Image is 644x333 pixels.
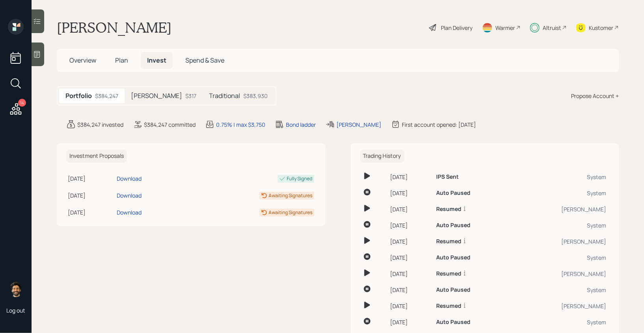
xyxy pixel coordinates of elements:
[287,175,313,182] div: Fully Signed
[68,191,114,200] div: [DATE]
[115,56,128,65] span: Plan
[390,173,430,181] div: [DATE]
[543,24,561,32] div: Altruist
[514,221,606,229] div: System
[436,190,470,196] h6: Auto Paused
[436,206,461,213] h6: Resumed
[514,302,606,310] div: [PERSON_NAME]
[436,270,461,277] h6: Resumed
[514,318,606,326] div: System
[144,120,196,129] div: $384,247 committed
[390,189,430,197] div: [DATE]
[514,270,606,278] div: [PERSON_NAME]
[57,19,172,36] h1: [PERSON_NAME]
[117,208,142,216] div: Download
[390,221,430,229] div: [DATE]
[390,270,430,278] div: [DATE]
[336,120,381,129] div: [PERSON_NAME]
[514,189,606,197] div: System
[8,281,24,297] img: eric-schwartz-headshot.png
[131,92,182,100] h5: [PERSON_NAME]
[185,92,196,100] div: $317
[286,120,316,129] div: Bond ladder
[209,92,240,100] h5: Traditional
[390,205,430,213] div: [DATE]
[117,174,142,183] div: Download
[495,24,515,32] div: Warmer
[436,303,461,309] h6: Resumed
[68,174,114,183] div: [DATE]
[436,254,470,261] h6: Auto Paused
[390,318,430,326] div: [DATE]
[68,208,114,216] div: [DATE]
[216,120,265,129] div: 0.75% | max $3,750
[360,150,404,163] h6: Trading History
[117,191,142,200] div: Download
[65,92,92,100] h5: Portfolio
[147,56,166,65] span: Invest
[436,319,470,326] h6: Auto Paused
[243,92,268,100] div: $383,930
[514,173,606,181] div: System
[6,307,25,314] div: Log out
[390,253,430,262] div: [DATE]
[402,120,476,129] div: First account opened: [DATE]
[571,92,619,100] div: Propose Account +
[514,286,606,294] div: System
[514,253,606,262] div: System
[436,287,470,293] h6: Auto Paused
[95,92,118,100] div: $384,247
[441,24,472,32] div: Plan Delivery
[66,150,127,163] h6: Investment Proposals
[589,24,613,32] div: Kustomer
[514,205,606,213] div: [PERSON_NAME]
[436,238,461,245] h6: Resumed
[269,209,313,216] div: Awaiting Signatures
[269,192,313,199] div: Awaiting Signatures
[436,222,470,229] h6: Auto Paused
[185,56,224,65] span: Spend & Save
[18,99,26,107] div: 14
[69,56,96,65] span: Overview
[514,237,606,246] div: [PERSON_NAME]
[390,286,430,294] div: [DATE]
[390,237,430,246] div: [DATE]
[77,120,123,129] div: $384,247 invested
[436,174,459,180] h6: IPS Sent
[390,302,430,310] div: [DATE]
